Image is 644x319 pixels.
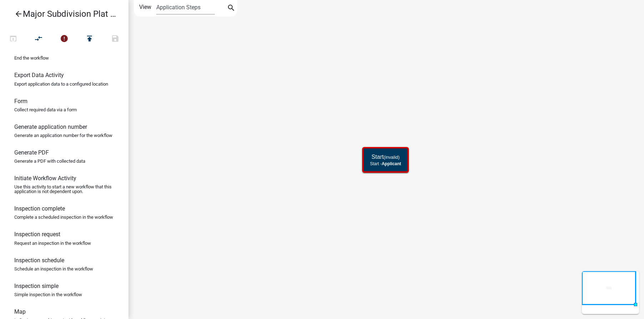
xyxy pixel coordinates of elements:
[14,56,49,60] p: End the workflow
[60,34,69,44] i: error
[14,159,85,163] p: Generate a PDF with collected data
[9,34,17,44] i: open_in_browser
[14,184,114,194] p: Use this activity to start a new workflow that this application is not dependent upon.
[102,31,128,47] button: Save
[14,292,82,297] p: Simple inspection in the workflow
[51,31,77,47] button: 2 problems in this workflow
[14,308,26,315] h6: Map
[370,153,401,160] h5: Start
[14,133,112,138] p: Generate an application number for the workflow
[14,10,23,20] i: arrow_back
[111,34,120,44] i: save
[35,34,43,44] i: compare_arrows
[14,72,64,79] h6: Export Data Activity
[225,3,237,14] button: search
[14,107,77,112] p: Collect required data via a form
[382,161,401,166] span: Applicant
[14,98,27,105] h6: Form
[0,31,26,47] button: Test Workflow
[26,31,51,47] button: Auto Layout
[14,267,93,271] p: Schedule an inspection in the workflow
[227,4,235,14] i: search
[14,231,60,238] h6: Inspection request
[6,6,117,22] a: Major Subdivision Plat Application
[14,123,87,130] h6: Generate application number
[370,161,401,166] p: Start -
[14,283,59,289] h6: Inspection simple
[14,241,91,245] p: Request an inspection in the workflow
[14,257,64,264] h6: Inspection schedule
[77,31,102,47] button: Publish
[14,215,113,219] p: Complete a scheduled inspection in the workflow
[14,149,49,156] h6: Generate PDF
[14,175,76,182] h6: Initiate Workflow Activity
[85,34,94,44] i: publish
[14,82,108,86] p: Export application data to a configured location
[384,155,400,160] small: (invalid)
[0,31,128,49] div: Workflow actions
[14,205,65,212] h6: Inspection complete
